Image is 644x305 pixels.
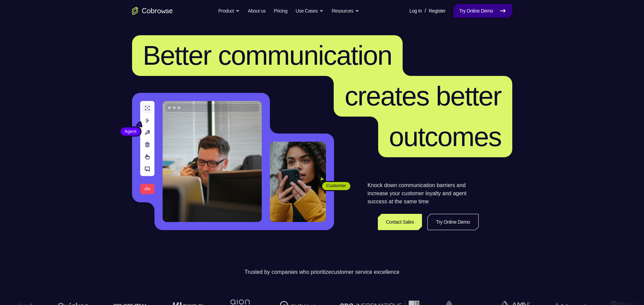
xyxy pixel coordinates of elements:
a: Try Online Demo [454,4,512,18]
button: Resources [332,4,359,18]
button: Use Cases [296,4,324,18]
a: Pricing [274,4,287,18]
span: Better communication [143,40,392,70]
a: Register [429,4,445,18]
img: A customer support agent talking on the phone [163,101,262,222]
button: Product [218,4,240,18]
span: customer service excellence [331,269,400,275]
a: Go to the home page [132,7,173,15]
p: Knock down communication barriers and increase your customer loyalty and agent success at the sam... [368,181,479,206]
span: / [425,7,426,15]
a: About us [248,4,265,18]
a: Contact Sales [378,214,422,230]
a: Try Online Demo [427,214,478,230]
a: Log In [409,4,422,18]
span: outcomes [389,122,501,152]
span: creates better [345,81,501,111]
img: A customer holding their phone [270,142,326,222]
